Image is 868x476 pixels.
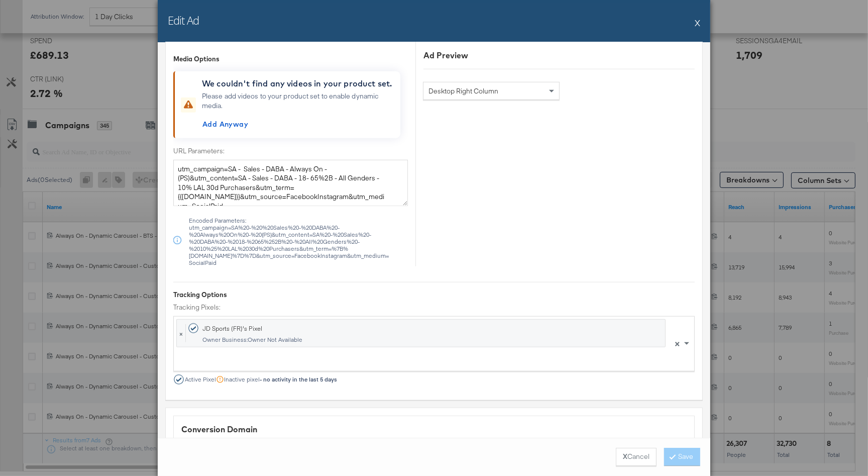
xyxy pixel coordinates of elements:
[173,290,695,300] div: Tracking Options
[224,376,337,383] span: Inactive pixel
[173,54,408,64] div: Media Options
[181,424,687,435] div: Conversion Domain
[202,77,396,89] div: We couldn't find any videos in your product set.
[198,116,252,132] button: Add Anyway
[616,448,657,466] button: XCancel
[185,376,216,383] span: Active Pixel
[202,324,262,332] div: JD Sports (FR)'s Pixel
[675,338,680,347] span: ×
[173,303,695,312] label: Tracking Pixels:
[423,50,695,61] div: Ad Preview
[173,160,408,206] textarea: utm_campaign=SA - Sales - DABA - Always On - (PS)&utm_content=SA - Sales - DABA - 18- 65%2B - All...
[202,336,515,343] div: Owner Business: Owner Not Available
[177,324,186,342] span: ×
[695,13,700,33] button: X
[202,118,248,131] span: Add Anyway
[673,317,682,371] span: Clear all
[260,375,337,383] strong: - no activity in the last 5 days
[189,224,390,266] span: utm_campaign=SA%20-%20%20Sales%20-%20DABA%20-%20Always%20On%20-%20(PS)&utm_content=SA%20-%20Sales...
[428,86,498,96] span: Desktop Right Column
[168,13,199,28] h2: Edit Ad
[185,32,248,42] span: Facebook overlays
[188,217,408,266] div: Encoded Parameters:
[202,91,396,132] div: Please add videos to your product set to enable dynamic media.
[173,146,408,156] label: URL Parameters:
[623,452,627,461] strong: X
